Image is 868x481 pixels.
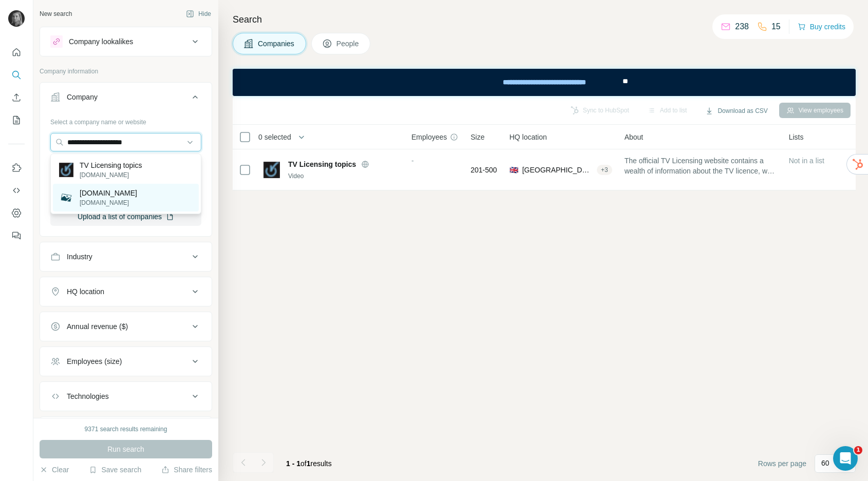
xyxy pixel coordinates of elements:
[67,92,98,102] div: Company
[411,132,447,142] span: Employees
[258,132,291,142] span: 0 selected
[411,157,414,165] span: -
[510,165,518,175] span: 🇬🇧
[288,171,399,181] div: Video
[59,163,73,177] img: TV Licensing topics
[40,349,212,374] button: Employees (size)
[821,458,829,468] p: 60
[233,12,856,27] h4: Search
[625,132,644,142] span: About
[50,207,201,226] button: Upload a list of companies
[179,6,218,22] button: Hide
[40,29,212,54] button: Company lookalikes
[59,190,73,205] img: surveys-tvlicensing.co.uk
[67,391,109,401] div: Technologies
[80,188,137,198] p: [DOMAIN_NAME]
[40,465,69,475] button: Clear
[258,39,295,49] span: Companies
[67,252,92,262] div: Industry
[8,43,25,62] button: Quick start
[40,244,212,269] button: Industry
[67,321,128,332] div: Annual revenue ($)
[80,160,142,170] p: TV Licensing topics
[80,198,137,207] p: [DOMAIN_NAME]
[300,459,307,468] span: of
[307,459,311,468] span: 1
[8,204,25,222] button: Dashboard
[286,459,300,468] span: 1 - 1
[40,67,212,76] p: Company information
[8,88,25,107] button: Enrich CSV
[735,21,749,33] p: 238
[233,69,856,96] iframe: Banner
[69,36,133,47] div: Company lookalikes
[470,132,484,142] span: Size
[80,170,142,180] p: [DOMAIN_NAME]
[288,159,356,169] span: TV Licensing topics
[8,66,25,84] button: Search
[789,132,804,142] span: Lists
[510,132,547,142] span: HQ location
[85,425,167,434] div: 9371 search results remaining
[8,226,25,245] button: Feedback
[597,165,612,175] div: + 3
[798,20,845,34] button: Buy credits
[67,356,122,367] div: Employees (size)
[470,165,497,175] span: 201-500
[40,384,212,409] button: Technologies
[40,314,212,339] button: Annual revenue ($)
[8,181,25,200] button: Use Surfe API
[161,465,212,475] button: Share filters
[698,103,775,119] button: Download as CSV
[336,39,360,49] span: People
[854,446,862,454] span: 1
[50,113,201,127] div: Select a company name or website
[789,157,824,165] span: Not in a list
[89,465,141,475] button: Save search
[8,111,25,129] button: My lists
[263,162,280,178] img: Logo of TV Licensing topics
[522,165,593,175] span: [GEOGRAPHIC_DATA], [GEOGRAPHIC_DATA]|Eastern|[GEOGRAPHIC_DATA] (CM)|[GEOGRAPHIC_DATA]
[40,9,72,18] div: New search
[625,156,777,176] span: The official TV Licensing website contains a wealth of information about the TV licence, who need...
[833,446,858,471] iframe: Intercom live chat
[286,459,332,468] span: results
[40,279,212,304] button: HQ location
[8,159,25,177] button: Use Surfe on LinkedIn
[67,286,104,297] div: HQ location
[758,458,806,469] span: Rows per page
[8,10,25,27] img: Avatar
[40,85,212,113] button: Company
[771,21,781,33] p: 15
